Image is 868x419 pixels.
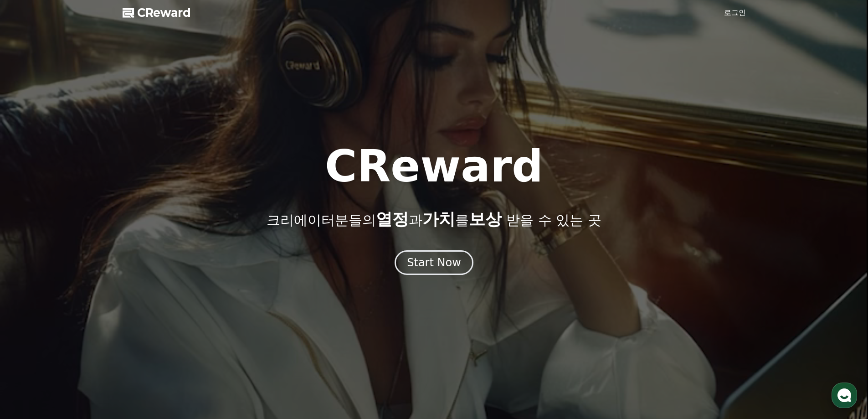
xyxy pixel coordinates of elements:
[469,210,502,228] span: 보상
[83,303,94,310] span: 대화
[395,250,473,275] button: Start Now
[3,289,60,312] a: 홈
[29,303,34,310] span: 홈
[724,7,746,18] a: 로그인
[141,303,152,310] span: 설정
[137,5,191,20] span: CReward
[422,210,455,228] span: 가치
[407,255,461,270] div: Start Now
[118,289,175,312] a: 설정
[395,259,473,268] a: Start Now
[123,5,191,20] a: CReward
[376,210,409,228] span: 열정
[325,145,543,188] h1: CReward
[267,210,601,228] p: 크리에이터분들의 과 를 받을 수 있는 곳
[60,289,118,312] a: 대화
